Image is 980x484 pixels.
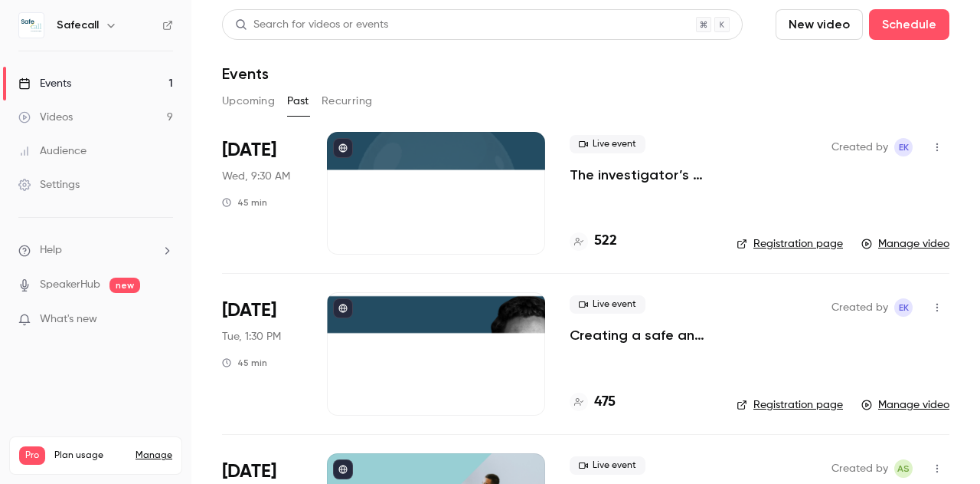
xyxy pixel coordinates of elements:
[18,76,71,91] div: Events
[222,89,275,114] button: Upcoming
[570,326,712,344] a: Creating a safe and respectful workplace: strategies to prevent and address sexual harassment
[894,298,913,317] span: Emma` Koster
[594,392,616,413] h4: 475
[899,138,909,156] span: EK
[322,89,373,114] button: Recurring
[222,292,302,415] div: Jun 17 Tue, 1:30 PM (Europe/London)
[831,138,888,156] span: Created by
[831,459,888,478] span: Created by
[235,17,388,33] div: Search for videos or events
[19,13,44,38] img: Safecall
[894,138,913,156] span: Emma` Koster
[570,231,617,252] a: 522
[222,329,281,344] span: Tue, 1:30 PM
[222,132,302,255] div: Aug 6 Wed, 9:30 AM (Europe/London)
[18,143,87,159] div: Audience
[54,449,126,462] span: Plan usage
[57,18,99,33] h6: Safecall
[831,298,888,317] span: Created by
[894,459,913,478] span: Anna Shepherd
[570,456,645,475] span: Live event
[155,313,173,327] iframe: Noticeable Trigger
[222,298,276,323] span: [DATE]
[594,231,617,252] h4: 522
[40,242,62,258] span: Help
[222,169,290,184] span: Wed, 9:30 AM
[737,236,843,252] a: Registration page
[899,298,909,317] span: EK
[861,397,949,413] a: Manage video
[40,277,100,293] a: SpeakerHub
[18,177,80,193] div: Settings
[737,397,843,413] a: Registration page
[897,459,910,478] span: AS
[570,166,712,184] a: The investigator’s lens: handling sexual harassment allegations with precision and care
[222,138,276,163] span: [DATE]
[222,459,276,484] span: [DATE]
[570,135,645,153] span: Live event
[18,242,173,258] li: help-dropdown-opener
[222,196,267,209] div: 45 min
[776,9,863,40] button: New video
[861,236,949,252] a: Manage video
[136,449,172,462] a: Manage
[40,311,97,328] span: What's new
[109,278,140,293] span: new
[570,392,616,413] a: 475
[287,89,309,114] button: Past
[222,357,267,369] div: 45 min
[570,295,645,314] span: Live event
[19,446,45,465] span: Pro
[18,110,73,125] div: Videos
[869,9,949,40] button: Schedule
[222,64,269,83] h1: Events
